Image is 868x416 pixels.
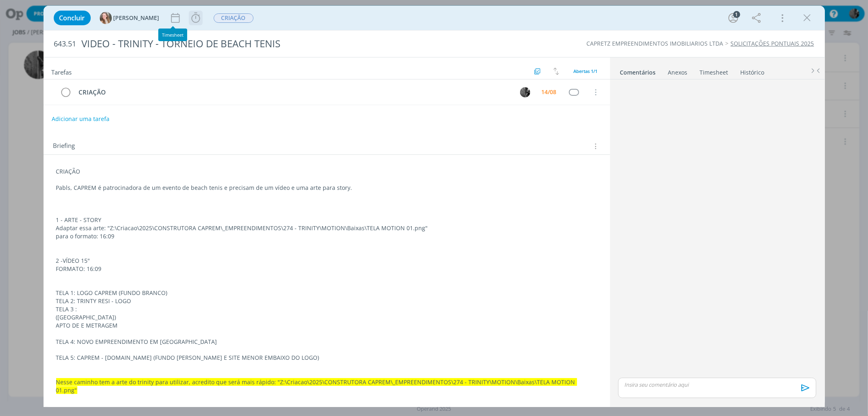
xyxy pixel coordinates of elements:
[731,40,814,47] a: SOLICITAÇÕES PONTUAIS 2025
[740,65,765,77] a: Histórico
[668,68,688,77] div: Anexos
[75,87,513,97] div: CRIAÇÃO
[100,12,160,24] button: G[PERSON_NAME]
[727,11,740,24] button: 1
[54,40,77,48] span: 643.51
[700,65,729,77] a: Timesheet
[56,216,597,224] p: 1 - ARTE - STORY
[620,65,656,77] a: Comentários
[56,289,597,297] p: TELA 1: LOGO CAPREM (FUNDO BRANCO)
[214,13,254,23] span: CRIAÇÃO
[59,15,85,21] span: Concluir
[542,89,557,95] div: 14/08
[56,224,597,232] p: Adaptar essa arte: "Z:\Criacao\2025\CONSTRUTORA CAPREM\_EMPREENDIMENTOS\274 - TRINITY\MOTION\Baix...
[56,378,577,394] span: Nesse caminho tem a arte do trinity para utilizar, acredito que será mais rápido: "Z:\Criacao\202...
[56,184,597,192] p: Pabls, CAPREM é patrocinadora de um evento de beach tenis e precisam de um vídeo e uma arte para ...
[51,112,110,126] button: Adicionar uma tarefa
[100,12,112,24] img: G
[53,141,75,152] span: Briefing
[56,232,597,240] p: para o formato: 16:09
[78,34,494,54] div: VIDEO - TRINITY - TORNEIO DE BEACH TENIS
[56,313,597,321] p: ([GEOGRAPHIC_DATA])
[56,265,597,273] p: FORMATO: 16:09
[733,11,740,18] div: 1
[519,86,531,98] button: P
[56,338,597,346] p: TELA 4: NOVO EMPREENDIMENTO EM [GEOGRAPHIC_DATA]
[56,321,597,330] p: APTO DE E METRAGEM
[114,15,160,21] span: [PERSON_NAME]
[56,257,597,265] p: 2 -VÍDEO 15"
[56,305,597,313] p: TELA 3 :
[56,167,597,176] p: CRIAÇÃO
[56,297,597,305] p: TELA 2: TRINTY RESI - LOGO
[520,87,530,97] img: P
[553,68,559,75] img: arrow-down-up.svg
[213,13,254,23] button: CRIAÇÃO
[56,354,597,362] p: TELA 5: CAPREM - [DOMAIN_NAME] (FUNDO [PERSON_NAME] E SITE MENOR EMBAIXO DO LOGO)
[587,40,724,47] a: CAPRETZ EMPREENDIMENTOS IMOBILIARIOS LTDA
[44,6,825,407] div: dialog
[52,66,72,76] span: Tarefas
[574,68,598,74] span: Abertas 1/1
[158,29,187,41] div: Timesheet
[54,11,91,25] button: Concluir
